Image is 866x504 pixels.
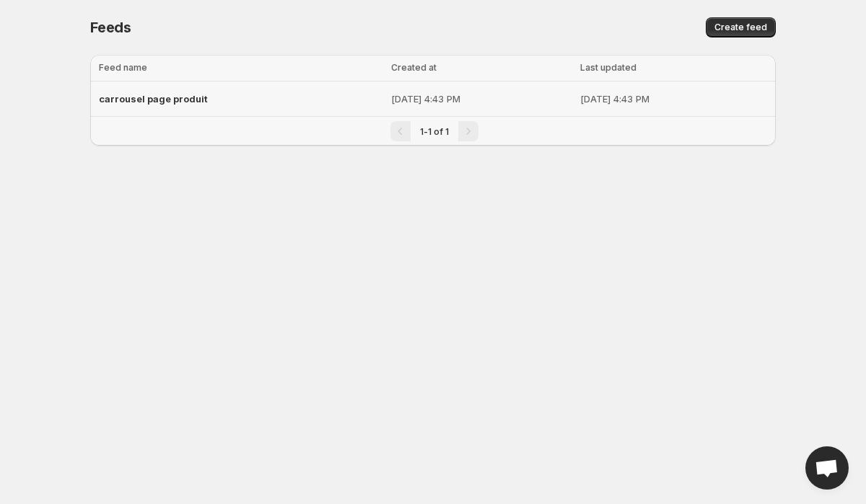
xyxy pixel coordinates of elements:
span: Feed name [99,62,147,73]
span: carrousel page produit [99,93,208,105]
a: Open chat [805,446,849,490]
span: Created at [391,62,437,73]
span: 1-1 of 1 [420,126,449,137]
button: Create feed [706,17,776,37]
span: Last updated [580,62,637,73]
nav: Pagination [90,116,776,146]
span: Create feed [714,22,767,33]
p: [DATE] 4:43 PM [580,92,767,106]
p: [DATE] 4:43 PM [391,92,572,106]
span: Feeds [90,19,131,36]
